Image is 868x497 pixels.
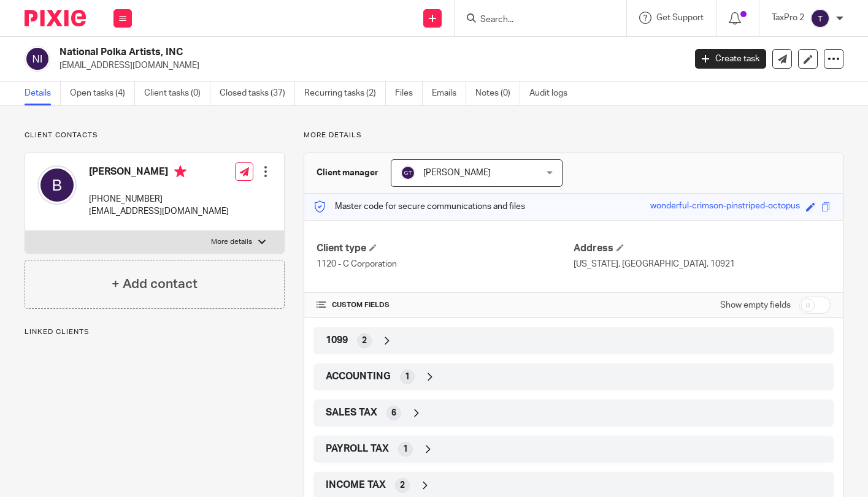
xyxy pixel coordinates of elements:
[211,237,252,247] p: More details
[326,370,391,383] span: ACCOUNTING
[304,82,386,105] a: Recurring tasks (2)
[37,165,77,205] img: svg%3E
[479,15,590,26] input: Search
[317,242,574,255] h4: Client type
[326,406,377,419] span: SALES TAX
[400,479,405,491] span: 2
[144,82,210,105] a: Client tasks (0)
[810,9,830,28] img: svg%3E
[405,371,410,383] span: 1
[25,82,61,105] a: Details
[174,165,186,178] i: Primary
[395,82,423,105] a: Files
[304,131,843,140] p: More details
[60,46,553,59] h2: National Polka Artists, INC
[25,10,86,26] img: Pixie
[529,82,577,105] a: Audit logs
[60,59,677,72] p: [EMAIL_ADDRESS][DOMAIN_NAME]
[317,258,574,270] p: 1120 - C Corporation
[220,82,295,105] a: Closed tasks (37)
[432,82,466,105] a: Emails
[25,46,50,72] img: svg%3E
[695,49,766,69] a: Create task
[317,300,574,310] h4: CUSTOM FIELDS
[403,443,408,455] span: 1
[391,407,396,419] span: 6
[423,169,491,177] span: [PERSON_NAME]
[25,131,285,140] p: Client contacts
[89,165,229,181] h4: [PERSON_NAME]
[326,479,386,491] span: INCOME TAX
[574,258,831,270] p: [US_STATE], [GEOGRAPHIC_DATA], 10921
[720,299,791,311] label: Show empty fields
[772,12,804,24] p: TaxPro 2
[89,205,229,218] p: [EMAIL_ADDRESS][DOMAIN_NAME]
[326,442,389,455] span: PAYROLL TAX
[112,275,198,294] h4: + Add contact
[313,200,525,213] p: Master code for secure communications and files
[650,200,800,214] div: wonderful-crimson-pinstriped-octopus
[401,165,415,180] img: svg%3E
[362,335,367,347] span: 2
[25,327,285,337] p: Linked clients
[475,82,520,105] a: Notes (0)
[317,167,378,179] h3: Client manager
[656,13,704,22] span: Get Support
[70,82,135,105] a: Open tasks (4)
[326,334,348,347] span: 1099
[89,193,229,205] p: [PHONE_NUMBER]
[574,242,831,255] h4: Address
